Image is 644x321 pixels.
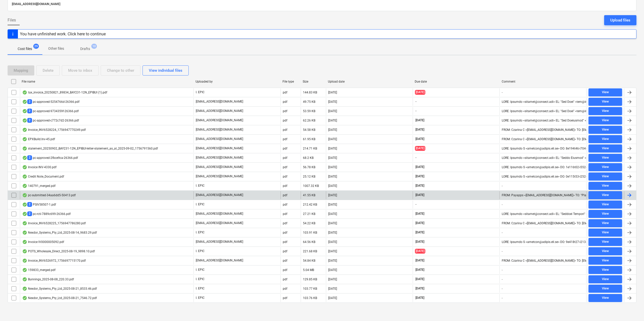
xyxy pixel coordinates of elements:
p: I. EPIC [196,230,205,235]
p: [EMAIL_ADDRESS][DOMAIN_NAME] [196,212,243,216]
span: [DATE] [415,137,425,141]
div: pdf [283,268,287,272]
div: pdf [283,100,287,104]
span: 2 [27,109,32,113]
button: View [589,238,622,246]
div: pdf [283,156,287,160]
div: View [602,108,609,114]
div: View [602,183,609,189]
button: View [589,275,622,283]
button: View [589,219,622,227]
p: [EMAIL_ADDRESS][DOMAIN_NAME] [196,193,243,197]
div: 1007.32 KB [303,184,319,188]
span: [DATE] [415,230,425,235]
button: View [589,107,622,115]
div: tax_invoice_20250821_89834_BAY231-12N_EPIBUI (1).pdf [22,90,107,94]
span: 2 [27,118,32,123]
span: [DATE] [415,212,425,216]
div: 103.76 KB [303,296,317,300]
button: View [589,126,622,134]
div: pc-rcti-7889c699-26366.pdf [22,211,71,216]
p: [EMAIL_ADDRESS][DOMAIN_NAME] [196,156,243,160]
div: OCR finished [22,268,27,272]
div: OCR finished [22,156,27,160]
div: statement_20250902_BAY231-12N_EPIBUI-letter-statement_as_at_2025-09-02_1756791560.pdf [22,146,158,151]
p: I. EPIC [196,277,205,281]
button: View [589,294,622,302]
span: [DATE] [415,249,425,254]
div: pdf [283,119,287,122]
p: I. EPIC [196,249,205,253]
p: [EMAIL_ADDRESS][DOMAIN_NAME] [196,221,243,225]
div: - [502,268,502,272]
div: Credit Note_Document.pdf [22,175,64,179]
div: OCR finished [22,175,27,179]
div: [DATE] [328,203,337,206]
p: I. EPIC [196,296,205,300]
button: View [589,285,622,293]
p: [EMAIL_ADDRESS][DOMAIN_NAME] [196,240,243,244]
p: I. EPIC [196,268,205,272]
span: [DATE] [415,277,425,281]
div: 54.84 KB [303,259,315,262]
div: Upload date [328,80,411,83]
button: View [589,182,622,190]
div: 27.21 KB [303,212,315,216]
div: 144.83 KB [303,91,317,94]
span: 10 [91,44,97,49]
p: [EMAIL_ADDRESS][DOMAIN_NAME] [196,137,243,141]
div: pdf [283,184,287,188]
div: OCR finished [22,118,27,122]
button: View [589,154,622,162]
div: [DATE] [328,287,337,290]
div: View [602,164,609,170]
span: [DATE] [415,193,425,197]
p: I. EPIC [196,90,205,94]
div: Invoice INV-4330.pdf [22,165,57,169]
div: [DATE] [328,212,337,216]
div: View [602,286,609,291]
div: [DATE] [328,278,337,281]
p: I. EPIC [196,202,205,207]
div: pc-approved-c772c7d2-26366.pdf [22,118,79,123]
div: - [502,91,502,94]
div: [DATE] [328,128,337,132]
div: [DATE] [328,175,337,178]
div: - [502,296,502,300]
div: pc-approved-2fbce9ca-26366.pdf [22,155,78,160]
div: [DATE] [328,137,337,141]
div: - [502,278,502,281]
div: OCR finished [22,109,27,113]
div: pdf [283,165,287,169]
div: Invoice_INV6528225_1756947786280.pdf [22,221,86,225]
div: Upload files [610,17,630,23]
div: Invoice_INV6528224_1756947770249.pdf [22,128,86,132]
div: - [502,231,502,234]
span: [DATE] [415,268,425,272]
button: View [589,257,622,265]
p: [EMAIL_ADDRESS][DOMAIN_NAME] [196,174,243,179]
div: 129.85 KB [303,278,317,281]
div: 140791_merged.pdf [22,184,55,188]
div: pdf [283,278,287,281]
div: [DATE] [328,231,337,234]
p: [EMAIL_ADDRESS][DOMAIN_NAME] [196,165,243,169]
div: [DATE] [328,193,337,197]
div: 214.71 KB [303,147,317,150]
span: [DATE] [415,174,425,179]
button: View [589,247,622,255]
div: pdf [283,91,287,94]
div: View [602,155,609,161]
div: [DATE] [328,184,337,188]
button: View [589,116,622,125]
div: pdf [283,128,287,132]
div: [DATE] [328,147,337,150]
div: OCR finished [22,193,27,197]
span: [DATE] [415,128,425,132]
span: - [415,156,417,160]
iframe: Chat Widget [619,297,644,321]
span: [DATE] [415,286,425,291]
span: [DATE] [415,90,425,95]
div: View [602,99,609,105]
div: pdf [283,250,287,253]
